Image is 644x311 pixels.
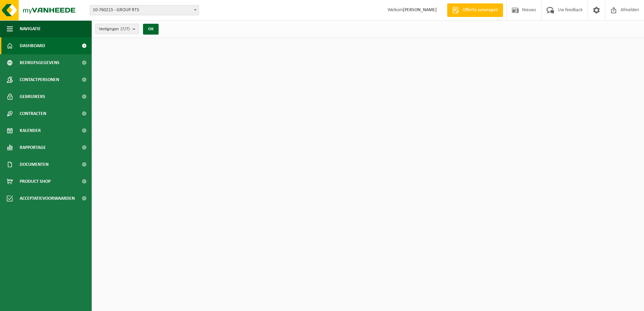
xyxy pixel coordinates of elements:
[447,3,503,17] a: Offerte aanvragen
[20,88,45,105] span: Gebruikers
[20,139,46,156] span: Rapportage
[20,190,75,207] span: Acceptatievoorwaarden
[403,7,437,13] strong: [PERSON_NAME]
[99,24,130,34] span: Vestigingen
[121,27,130,31] count: (7/7)
[20,71,59,88] span: Contactpersonen
[20,105,46,122] span: Contracten
[20,54,59,71] span: Bedrijfsgegevens
[20,37,45,54] span: Dashboard
[20,156,49,173] span: Documenten
[90,5,199,15] span: 10-760215 - GROUP RTS
[95,24,139,34] button: Vestigingen(7/7)
[20,173,51,190] span: Product Shop
[20,20,41,37] span: Navigatie
[461,7,500,14] span: Offerte aanvragen
[20,122,41,139] span: Kalender
[143,24,159,35] button: OK
[90,5,199,15] span: 10-760215 - GROUP RTS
